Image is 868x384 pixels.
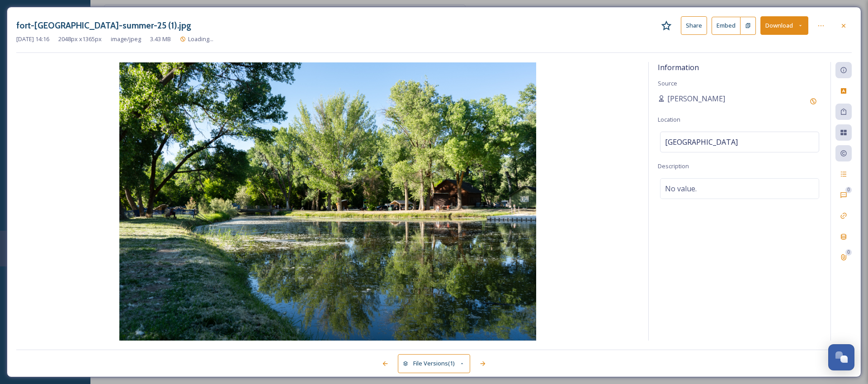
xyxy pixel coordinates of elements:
[398,354,470,373] button: File Versions(1)
[665,137,738,147] span: [GEOGRAPHIC_DATA]
[845,187,852,193] div: 0
[828,344,854,370] button: Open Chat
[58,35,102,43] span: 2048 px x 1365 px
[667,93,725,104] span: [PERSON_NAME]
[16,19,191,32] h3: fort-[GEOGRAPHIC_DATA]-summer-25 (1).jpg
[845,249,852,256] div: 0
[16,35,49,43] span: [DATE] 14:16
[658,62,699,72] span: Information
[665,183,697,194] span: No value.
[188,35,213,43] span: Loading...
[658,115,680,123] span: Location
[16,62,639,341] img: ofoam-2025-00010.jpg
[658,162,689,170] span: Description
[658,79,677,87] span: Source
[681,16,707,35] button: Share
[150,35,171,43] span: 3.43 MB
[712,17,741,35] button: Embed
[760,16,808,35] button: Download
[111,35,141,43] span: image/jpeg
